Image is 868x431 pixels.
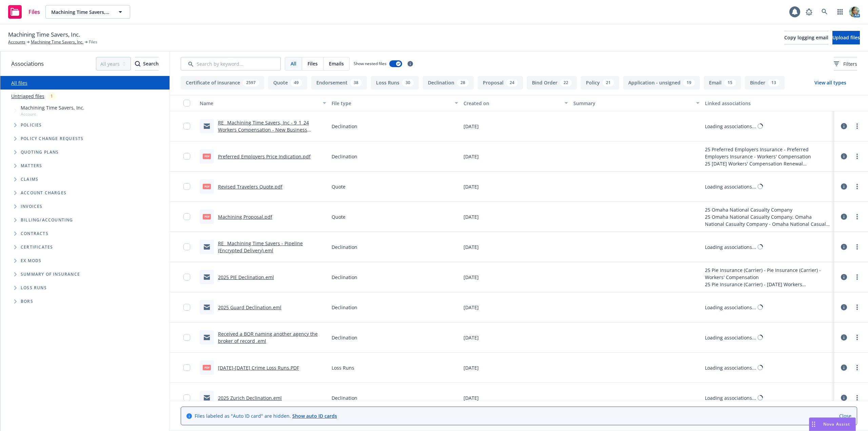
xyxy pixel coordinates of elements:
span: Machining Time Savers, Inc. [51,8,110,16]
span: Declination [332,243,357,251]
span: Declination [332,334,357,341]
a: more [853,182,861,191]
div: Loading associations... [705,304,756,311]
div: 15 [724,79,736,86]
div: 25 Pie Insurance (Carrier) - Pie Insurance (Carrier) - Workers' Compensation [705,267,831,281]
span: Files [308,60,318,67]
span: Billing/Accounting [21,218,73,222]
a: Received a BOR naming another agency the broker of record .eml [218,331,318,344]
span: [DATE] [463,183,479,190]
span: Policies [21,123,42,127]
button: Proposal [478,76,523,90]
input: Toggle Row Selected [183,274,190,280]
span: [DATE] [463,213,479,220]
div: 21 [603,79,614,86]
span: Filters [834,60,857,67]
a: Report a Bug [802,5,816,19]
span: [DATE] [463,243,479,251]
a: more [853,213,861,221]
button: Created on [461,95,571,111]
span: Summary of insurance [21,272,80,276]
button: Filters [834,57,857,71]
button: Nova Assist [809,417,856,431]
button: Certificate of insurance [181,76,264,90]
a: more [853,152,861,160]
a: more [853,243,861,251]
div: Tree Example [0,103,170,213]
a: RE_ Machining Time Savers - Pipeline (Encrypted Delivery).eml [218,240,303,254]
a: Show auto ID cards [292,413,337,419]
div: Loading associations... [705,243,756,251]
button: Declination [423,76,474,90]
div: 49 [291,79,302,86]
span: Invoices [21,204,43,209]
span: Show nested files [354,61,387,66]
input: Toggle Row Selected [183,304,190,311]
div: 25 Pie Insurance (Carrier) - [DATE] Workers Compensation [705,281,831,288]
span: pdf [203,214,211,219]
button: Linked associations [702,95,834,111]
div: 22 [560,79,572,86]
div: Drag to move [809,418,818,431]
input: Toggle Row Selected [183,213,190,220]
div: 25 [DATE] Workers' Compensation Renewal [705,160,831,167]
div: 25 Omaha National Casualty Company, Omaha National Casualty Company - Omaha National Casualty Com... [705,213,831,228]
span: PDF [203,365,211,370]
button: Loss Runs [371,76,419,90]
span: Associations [11,59,44,68]
span: Loss Runs [21,286,47,290]
span: Files [89,39,97,45]
button: Quote [268,76,307,90]
a: Machining Time Savers, Inc. [31,39,83,45]
button: File type [329,95,461,111]
span: Ex Mods [21,259,41,263]
span: Declination [332,274,357,281]
span: BORs [21,299,33,303]
a: Files [5,2,43,21]
a: Accounts [8,39,25,45]
input: Toggle Row Selected [183,123,190,130]
span: [DATE] [463,123,479,130]
input: Toggle Row Selected [183,334,190,341]
div: File type [332,100,451,107]
span: Emails [329,60,344,67]
button: Application - unsigned [623,76,700,90]
a: more [853,333,861,341]
span: Filters [843,60,857,67]
a: more [853,394,861,402]
div: Loading associations... [705,334,756,341]
a: Switch app [833,5,847,19]
div: 25 Preferred Employers Insurance - Preferred Employers Insurance - Workers' Compensation [705,146,831,160]
span: pdf [203,184,211,189]
div: Loading associations... [705,183,756,190]
span: Declination [332,304,357,311]
a: more [853,303,861,311]
span: [DATE] [463,304,479,311]
a: Search [818,5,831,19]
input: Toggle Row Selected [183,183,190,190]
div: 2597 [243,79,259,86]
a: Untriaged files [11,93,44,100]
button: Name [197,95,329,111]
a: Preferred Employers Price Indication.pdf [218,153,311,160]
div: 1 [47,92,56,100]
span: Machining Time Savers, Inc. [8,30,80,39]
input: Toggle Row Selected [183,394,190,401]
span: Upload files [832,34,860,41]
a: [DATE]-[DATE] Crime Loss Runs.PDF [218,365,299,371]
a: 2025 Zurich Declination.eml [218,395,282,401]
div: Folder Tree Example [0,213,170,308]
span: Claims [21,177,38,181]
a: 2025 PIE Declination.eml [218,274,274,280]
span: Account [21,111,84,117]
a: 2025 Guard Declination.eml [218,304,281,311]
div: 13 [768,79,780,86]
button: Bind Order [527,76,577,90]
div: Loading associations... [705,364,756,371]
div: 30 [402,79,414,86]
input: Toggle Row Selected [183,243,190,250]
input: Search by keyword... [181,57,281,71]
button: Policy [581,76,619,90]
input: Toggle Row Selected [183,364,190,371]
span: All [291,60,296,67]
